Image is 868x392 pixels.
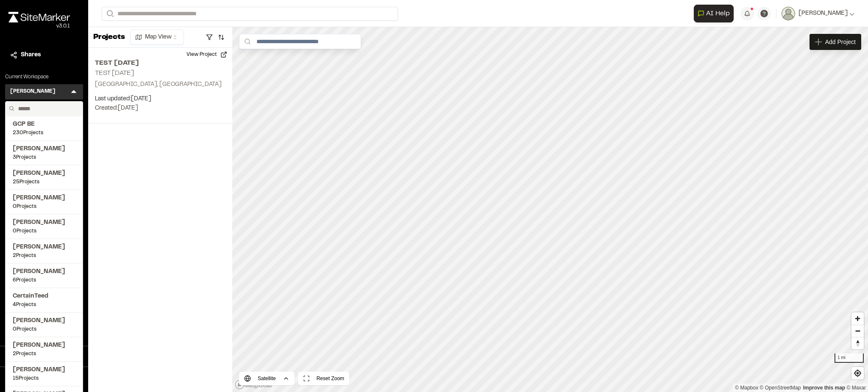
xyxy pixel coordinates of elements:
a: OpenStreetMap [760,385,801,391]
span: [PERSON_NAME] [13,316,75,326]
p: Projects [93,32,125,43]
a: [PERSON_NAME]2Projects [13,243,75,259]
span: [PERSON_NAME] [798,9,848,18]
span: GCP BE [13,120,75,129]
span: 25 Projects [13,178,75,186]
span: Reset bearing to north [851,337,864,349]
button: View Project [181,48,232,61]
span: 3 Projects [13,154,75,161]
a: [PERSON_NAME]25Projects [13,169,75,186]
button: Open AI Assistant [694,5,734,22]
span: [PERSON_NAME] [13,365,75,375]
span: [PERSON_NAME] [13,218,75,227]
button: Zoom in [851,312,864,325]
a: [PERSON_NAME]0Projects [13,193,75,210]
button: Reset bearing to north [851,337,864,349]
button: Search [102,7,117,21]
img: User [782,7,795,20]
a: [PERSON_NAME]0Projects [13,316,75,333]
h3: [PERSON_NAME] [10,88,56,96]
span: [PERSON_NAME] [13,341,75,350]
span: Shares [21,50,41,60]
div: Open AI Assistant [694,5,737,22]
span: [PERSON_NAME] [13,169,75,178]
h2: TEST [DATE] [95,58,225,68]
a: [PERSON_NAME]2Projects [13,341,75,358]
button: Satellite [239,372,295,385]
a: [PERSON_NAME]6Projects [13,267,75,284]
span: [PERSON_NAME] [13,243,75,252]
a: Mapbox [735,385,758,391]
span: 230 Projects [13,129,75,137]
a: Shares [10,50,78,60]
a: [PERSON_NAME]3Projects [13,144,75,161]
p: Created: [DATE] [95,104,225,113]
span: 4 Projects [13,301,75,309]
div: 1 mi [835,353,864,363]
p: [GEOGRAPHIC_DATA], [GEOGRAPHIC_DATA] [95,80,225,89]
a: [PERSON_NAME]15Projects [13,365,75,382]
a: GCP BE230Projects [13,120,75,137]
span: CertainTeed [13,292,75,301]
button: Zoom out [851,325,864,337]
button: Reset Zoom [298,372,349,385]
span: AI Help [706,8,730,19]
span: [PERSON_NAME] [13,267,75,276]
span: 2 Projects [13,252,75,259]
button: [PERSON_NAME] [782,7,854,20]
a: Mapbox logo [235,380,272,389]
a: Map feedback [803,385,845,391]
span: 0 Projects [13,326,75,333]
p: Last updated: [DATE] [95,94,225,104]
span: 2 Projects [13,350,75,358]
span: [PERSON_NAME] [13,144,75,154]
span: [PERSON_NAME] [13,193,75,203]
span: 15 Projects [13,375,75,382]
button: Find my location [851,367,864,379]
div: Oh geez...please don't... [8,22,70,30]
h2: TEST [DATE] [95,70,134,76]
img: rebrand.png [8,12,70,22]
a: [PERSON_NAME]0Projects [13,218,75,235]
span: Zoom out [851,325,864,337]
p: Current Workspace [5,73,83,81]
a: CertainTeed4Projects [13,292,75,309]
span: 6 Projects [13,276,75,284]
span: Add Project [825,38,856,46]
span: 0 Projects [13,227,75,235]
span: 0 Projects [13,203,75,210]
a: Maxar [846,385,866,391]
